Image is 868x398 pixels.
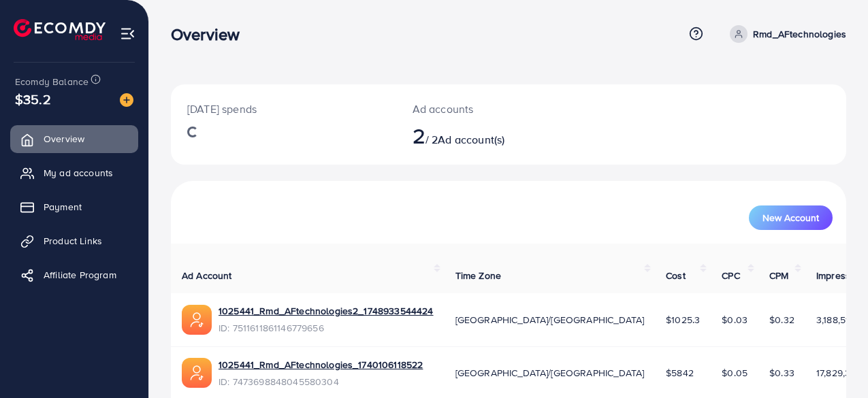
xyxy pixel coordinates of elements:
[15,75,89,88] span: Ecomdy Balance
[724,25,846,43] a: Rmd_AFtechnologies
[182,269,232,282] span: Ad Account
[10,125,138,152] a: Overview
[15,89,51,109] span: $35.2
[762,213,819,222] span: New Account
[182,305,212,335] img: ic-ads-acc.e4c84228.svg
[14,19,106,40] img: logo
[44,268,116,282] span: Affiliate Program
[816,366,859,380] span: 17,829,317
[666,366,694,380] span: $5842
[171,24,251,44] h3: Overview
[769,366,794,380] span: $0.33
[666,269,686,282] span: Cost
[816,313,854,327] span: 3,188,513
[749,205,833,230] button: New Account
[722,366,748,380] span: $0.05
[219,304,434,318] a: 1025441_Rmd_AFtechnologies2_1748933544424
[219,358,423,371] a: 1025441_Rmd_AFtechnologies_1740106118522
[187,101,380,117] p: [DATE] spends
[10,261,138,288] a: Affiliate Program
[753,26,846,42] p: Rmd_AFtechnologies
[455,269,501,282] span: Time Zone
[182,358,212,388] img: ic-ads-acc.e4c84228.svg
[769,313,794,327] span: $0.32
[438,132,504,147] span: Ad account(s)
[722,269,739,282] span: CPC
[666,313,700,327] span: $1025.3
[120,93,133,107] img: image
[44,132,84,146] span: Overview
[413,101,549,117] p: Ad accounts
[769,269,788,282] span: CPM
[722,313,748,327] span: $0.03
[10,159,138,186] a: My ad accounts
[455,313,645,327] span: [GEOGRAPHIC_DATA]/[GEOGRAPHIC_DATA]
[413,122,549,148] h2: / 2
[413,120,425,151] span: 2
[44,234,102,248] span: Product Links
[219,375,423,388] span: ID: 7473698848045580304
[120,26,135,42] img: menu
[455,366,645,380] span: [GEOGRAPHIC_DATA]/[GEOGRAPHIC_DATA]
[10,227,138,254] a: Product Links
[44,200,82,214] span: Payment
[44,166,113,180] span: My ad accounts
[219,321,434,335] span: ID: 7511611861146779656
[816,269,864,282] span: Impression
[10,193,138,220] a: Payment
